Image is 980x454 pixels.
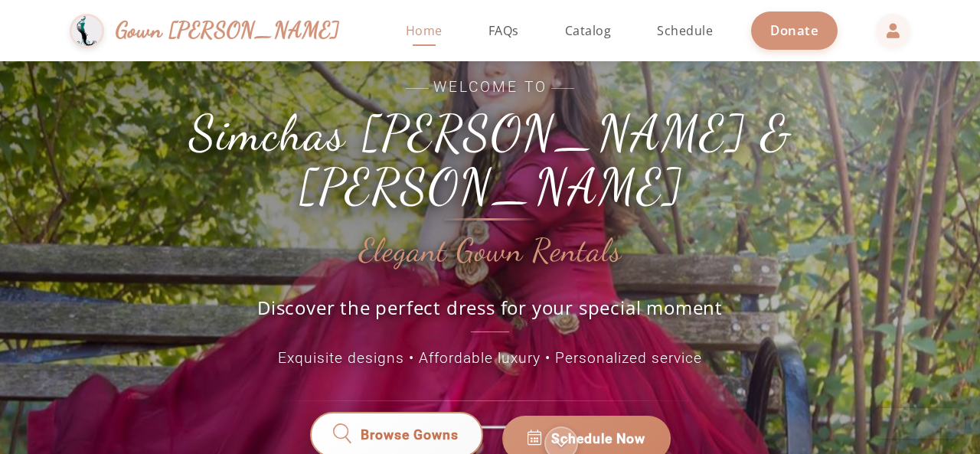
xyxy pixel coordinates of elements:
[488,22,519,39] span: FAQs
[145,77,835,99] span: Welcome to
[116,14,340,47] span: Gown [PERSON_NAME]
[70,14,104,48] img: Gown Gmach Logo
[751,11,838,49] a: Donate
[565,22,612,39] span: Catalog
[241,295,739,332] p: Discover the perfect dress for your special moment
[70,10,355,52] a: Gown [PERSON_NAME]
[359,234,622,269] h2: Elegant Gown Rentals
[770,21,818,39] span: Donate
[145,106,835,214] h1: Simchas [PERSON_NAME] & [PERSON_NAME]
[406,22,443,39] span: Home
[657,22,713,39] span: Schedule
[145,348,835,370] p: Exquisite designs • Affordable luxury • Personalized service
[872,408,965,439] iframe: Chatra live chat
[361,429,459,449] span: Browse Gowns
